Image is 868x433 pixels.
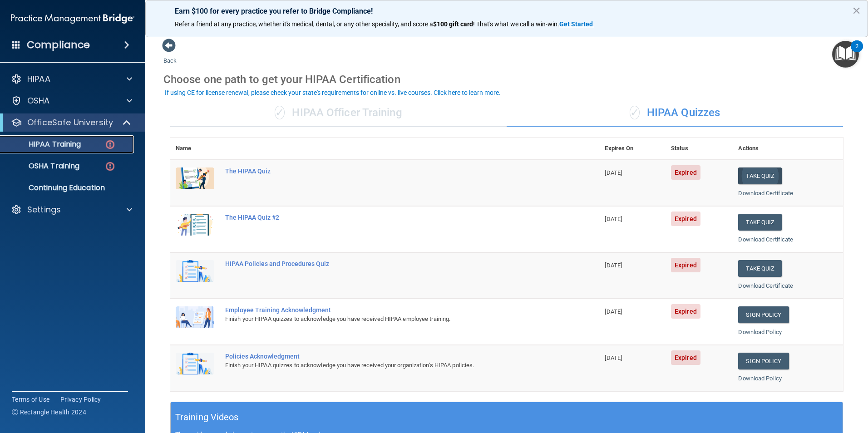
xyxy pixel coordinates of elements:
th: Expires On [599,138,666,160]
div: HIPAA Policies and Procedures Quiz [225,260,554,267]
p: OSHA Training [6,162,79,171]
h4: Compliance [27,39,90,51]
div: Choose one path to get your HIPAA Certification [163,66,850,93]
button: If using CE for license renewal, please check your state's requirements for online vs. live cours... [163,88,502,97]
div: If using CE for license renewal, please check your state's requirements for online vs. live cours... [165,89,501,96]
a: Terms of Use [12,395,49,404]
div: HIPAA Officer Training [170,99,507,127]
span: Refer a friend at any practice, whether it's medical, dental, or any other speciality, and score a [175,20,433,28]
div: The HIPAA Quiz [225,167,554,175]
button: Take Quiz [738,214,782,231]
span: ✓ [275,106,285,119]
div: HIPAA Quizzes [507,99,843,127]
span: [DATE] [605,216,622,222]
a: OSHA [11,95,132,106]
p: Earn $100 for every practice you refer to Bridge Compliance! [175,7,838,15]
a: HIPAA [11,74,132,84]
img: PMB logo [11,10,134,28]
a: Download Certificate [738,190,793,197]
th: Actions [733,138,843,160]
p: HIPAA [27,74,50,84]
a: Download Certificate [738,282,793,289]
p: OfficeSafe University [27,117,113,128]
span: Expired [671,165,700,180]
span: [DATE] [605,308,622,315]
span: Expired [671,304,700,319]
span: Expired [671,350,700,365]
div: Finish your HIPAA quizzes to acknowledge you have received HIPAA employee training. [225,314,554,325]
strong: $100 gift card [433,20,473,28]
div: 2 [855,46,858,58]
p: Settings [27,204,61,215]
span: [DATE] [605,354,622,361]
a: Settings [11,204,132,215]
span: Ⓒ Rectangle Health 2024 [12,408,86,417]
img: danger-circle.6113f641.png [104,161,116,172]
a: Download Policy [738,375,782,382]
button: Take Quiz [738,260,782,277]
th: Status [666,138,733,160]
div: Employee Training Acknowledgment [225,306,554,314]
p: Continuing Education [6,183,130,192]
div: Policies Acknowledgment [225,353,554,360]
a: OfficeSafe University [11,117,132,128]
a: Sign Policy [738,306,789,323]
strong: Get Started [559,20,593,28]
span: Expired [671,212,700,226]
span: ! That's what we call a win-win. [473,20,559,28]
a: Back [163,46,177,64]
span: Expired [671,258,700,272]
h5: Training Videos [175,409,239,425]
a: Download Certificate [738,236,793,243]
span: [DATE] [605,169,622,176]
a: Sign Policy [738,353,789,369]
button: Close [852,3,861,18]
a: Get Started [559,20,594,28]
p: HIPAA Training [6,140,81,149]
a: Download Policy [738,329,782,335]
button: Open Resource Center, 2 new notifications [832,41,859,68]
span: ✓ [630,106,640,119]
th: Name [170,138,220,160]
div: The HIPAA Quiz #2 [225,214,554,221]
a: Privacy Policy [60,395,101,404]
img: danger-circle.6113f641.png [104,139,116,150]
span: [DATE] [605,262,622,269]
button: Take Quiz [738,167,782,184]
div: Finish your HIPAA quizzes to acknowledge you have received your organization’s HIPAA policies. [225,360,554,371]
p: OSHA [27,95,50,106]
